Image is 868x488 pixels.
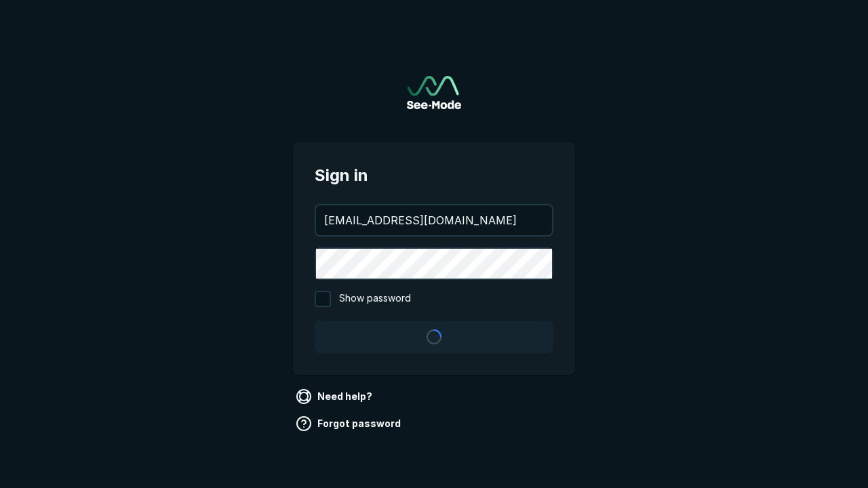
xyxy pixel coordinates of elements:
a: Need help? [293,386,378,407]
a: Forgot password [293,413,406,434]
span: Show password [339,291,411,307]
img: See-Mode Logo [407,76,461,109]
input: your@email.com [316,205,552,235]
span: Sign in [315,163,553,188]
a: Go to sign in [407,76,461,109]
